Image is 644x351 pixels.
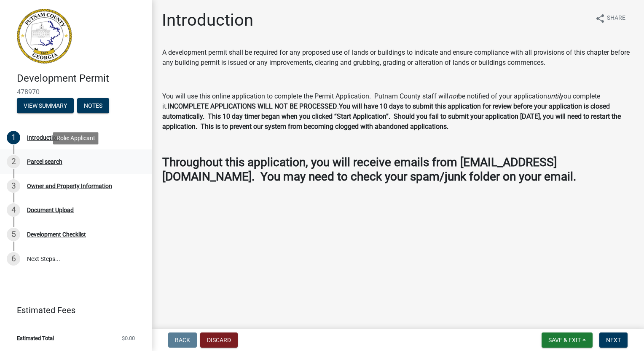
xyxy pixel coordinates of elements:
[7,131,20,144] div: 1
[175,337,190,343] span: Back
[7,155,20,168] div: 2
[606,337,621,343] span: Next
[599,332,628,348] button: Next
[17,88,135,96] span: 478970
[17,103,74,109] wm-modal-confirm: Summary
[548,337,581,343] span: Save & Exit
[122,335,135,341] span: $0.00
[448,92,458,100] i: not
[162,155,576,183] strong: Throughout this application, you will receive emails from [EMAIL_ADDRESS][DOMAIN_NAME]. You may n...
[7,302,138,319] a: Estimated Fees
[17,9,72,64] img: Putnam County, Georgia
[27,159,62,165] div: Parcel search
[542,332,593,348] button: Save & Exit
[547,92,560,100] i: until
[27,231,86,237] div: Development Checklist
[17,335,54,341] span: Estimated Total
[168,332,197,348] button: Back
[7,252,20,266] div: 6
[7,228,20,241] div: 5
[27,135,59,141] div: Introduction
[17,72,145,85] h4: Development Permit
[200,332,238,348] button: Discard
[588,10,632,27] button: shareShare
[168,102,337,110] strong: INCOMPLETE APPLICATIONS WILL NOT BE PROCESSED
[607,13,625,24] span: Share
[27,183,112,189] div: Owner and Property Information
[17,98,74,113] button: View Summary
[27,207,74,213] div: Document Upload
[162,48,633,68] p: A development permit shall be required for any proposed use of lands or buildings to indicate and...
[162,10,253,30] h1: Introduction
[53,132,99,144] div: Role: Applicant
[162,102,621,130] strong: You will have 10 days to submit this application for review before your application is closed aut...
[77,98,109,113] button: Notes
[7,179,20,193] div: 3
[7,203,20,217] div: 4
[162,91,633,132] p: You will use this online application to complete the Permit Application. Putnam County staff will...
[77,103,109,109] wm-modal-confirm: Notes
[595,13,605,24] i: share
